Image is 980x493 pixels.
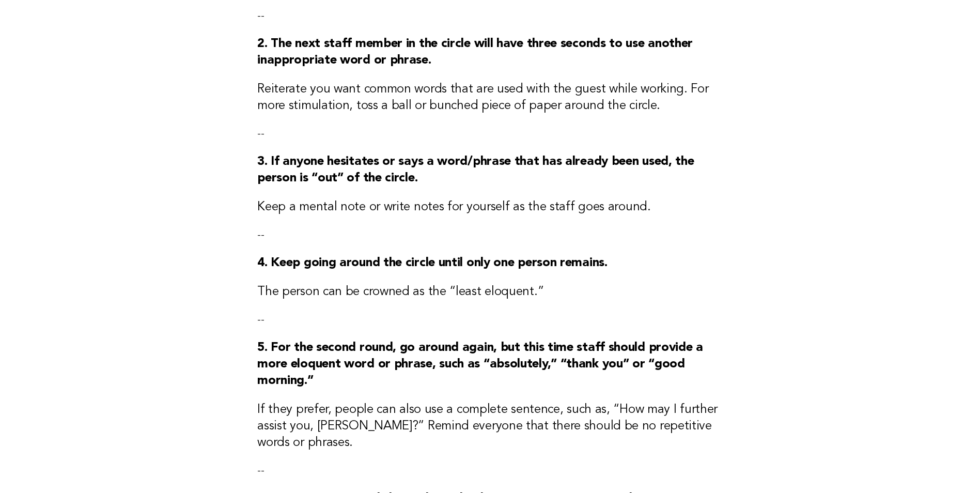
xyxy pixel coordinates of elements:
[257,257,607,269] strong: 4. Keep going around the circle until only one person remains.
[257,38,693,67] strong: 2. The next staff member in the circle will have three seconds to use another inappropriate word ...
[257,464,723,478] p: --
[257,81,723,114] h3: Reiterate you want common words that are used with the guest while working. For more stimulation,...
[257,313,723,327] p: --
[257,127,723,141] p: --
[257,9,723,23] p: --
[257,284,723,300] h3: The person can be crowned as the “least eloquent.”
[257,228,723,242] p: --
[257,199,723,215] h3: Keep a mental note or write notes for yourself as the staff goes around.
[257,402,723,451] h3: If they prefer, people can also use a complete sentence, such as, “How may I further assist you, ...
[257,156,694,184] strong: 3. If anyone hesitates or says a word/phrase that has already been used, the person is “out” of t...
[257,342,703,387] strong: 5. For the second round, go around again, but this time staff should provide a more eloquent word...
